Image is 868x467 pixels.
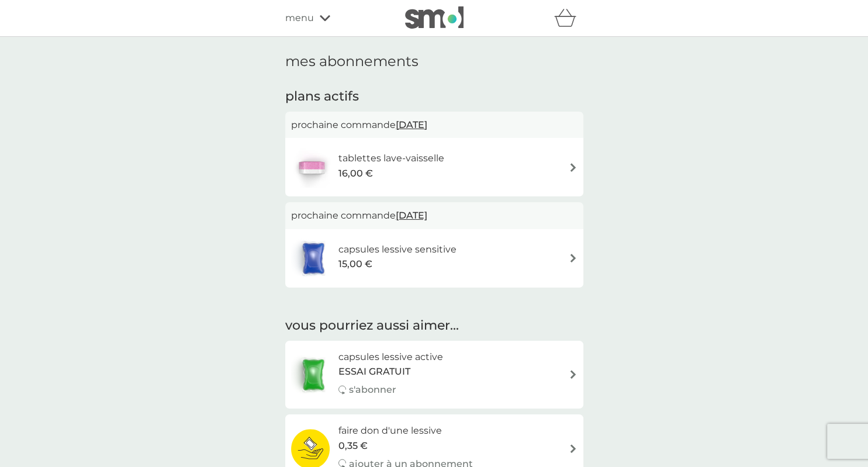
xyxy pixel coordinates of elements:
span: 16,00 € [338,166,373,181]
img: smol [405,6,464,29]
img: flèche à droite [569,163,577,172]
p: s'abonner [349,382,396,397]
p: prochaine commande [291,208,577,223]
span: [DATE] [396,204,427,227]
div: panier [554,6,583,30]
span: 15,00 € [338,257,372,272]
img: flèche à droite [569,444,577,453]
img: tablettes lave-vaisselle [291,147,332,188]
span: [DATE] [396,113,427,136]
img: capsules lessive sensitive [291,238,336,279]
img: flèche à droite [569,254,577,262]
h6: capsules lessive sensitive [338,242,457,257]
span: ESSAI GRATUIT [338,364,410,379]
h6: faire don d'une lessive [338,423,473,438]
h2: vous pourriez aussi aimer... [285,317,583,335]
span: 0,35 € [338,438,368,454]
img: flèche à droite [569,370,577,379]
p: prochaine commande [291,117,577,133]
img: capsules lessive active [291,354,336,395]
h6: tablettes lave-vaisselle [338,151,444,166]
span: menu [285,11,314,26]
h2: plans actifs [285,88,583,106]
h1: mes abonnements [285,53,583,70]
h6: capsules lessive active [338,350,443,365]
